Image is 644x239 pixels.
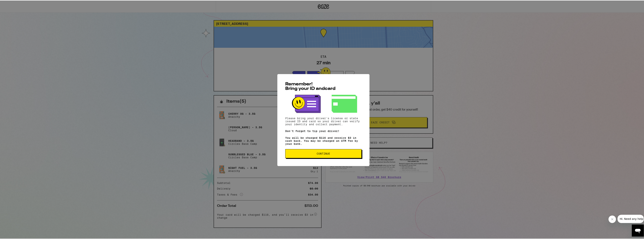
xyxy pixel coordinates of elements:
[285,129,362,132] p: Don't forget to tip your driver!
[285,136,362,145] p: You will be charged $116 and receive $3 in cash back. You may be charged an ATM fee by your bank.
[285,116,362,125] p: Please bring your driver's license or state issued ID and card so your driver can verify your ide...
[317,152,330,154] span: Continue
[608,215,616,222] iframe: Close message
[617,214,644,222] iframe: Message from company
[285,81,335,90] span: Remember! Bring your ID and card
[2,3,27,6] span: Hi. Need any help?
[285,149,362,158] button: Continue
[632,224,644,236] iframe: Button to launch messaging window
